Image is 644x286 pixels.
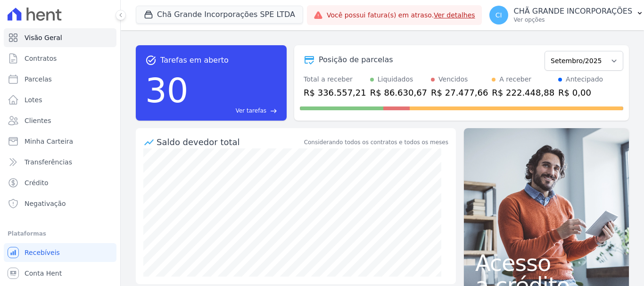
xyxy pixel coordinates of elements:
[25,248,60,257] span: Recebíveis
[514,7,633,16] p: CHÃ GRANDE INCORPORAÇÕES
[378,74,413,84] div: Liquidados
[475,252,618,274] span: Acesso
[25,157,72,167] span: Transferências
[4,264,116,283] a: Conta Hent
[304,138,448,147] div: Considerando todos os contratos e todos os meses
[192,106,277,115] a: Ver tarefas east
[499,74,531,84] div: A receber
[514,16,633,24] p: Ver opções
[4,70,116,89] a: Parcelas
[304,74,366,84] div: Total a receber
[438,74,468,84] div: Vencidos
[25,74,52,84] span: Parcelas
[4,173,116,192] a: Crédito
[4,49,116,68] a: Contratos
[136,6,303,24] button: Chã Grande Incorporações SPE LTDA
[25,199,66,208] span: Negativação
[4,111,116,130] a: Clientes
[25,137,73,146] span: Minha Carteira
[566,74,603,84] div: Antecipado
[492,86,554,99] div: R$ 222.448,88
[304,86,366,99] div: R$ 336.557,21
[319,54,393,65] div: Posição de parcelas
[431,86,488,99] div: R$ 27.477,66
[4,194,116,213] a: Negativação
[145,55,157,66] span: task_alt
[4,90,116,109] a: Lotes
[4,132,116,151] a: Minha Carteira
[558,86,603,99] div: R$ 0,00
[4,153,116,172] a: Transferências
[25,269,62,278] span: Conta Hent
[270,107,277,114] span: east
[160,55,229,66] span: Tarefas em aberto
[145,66,189,115] div: 30
[25,178,49,188] span: Crédito
[157,136,302,148] div: Saldo devedor total
[327,10,475,20] span: Você possui fatura(s) em atraso.
[8,228,113,239] div: Plataformas
[4,243,116,262] a: Recebíveis
[434,11,475,19] a: Ver detalhes
[4,28,116,47] a: Visão Geral
[25,116,51,125] span: Clientes
[236,106,266,115] span: Ver tarefas
[495,12,502,18] span: CI
[370,86,427,99] div: R$ 86.630,67
[25,33,62,42] span: Visão Geral
[25,54,57,63] span: Contratos
[25,95,42,105] span: Lotes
